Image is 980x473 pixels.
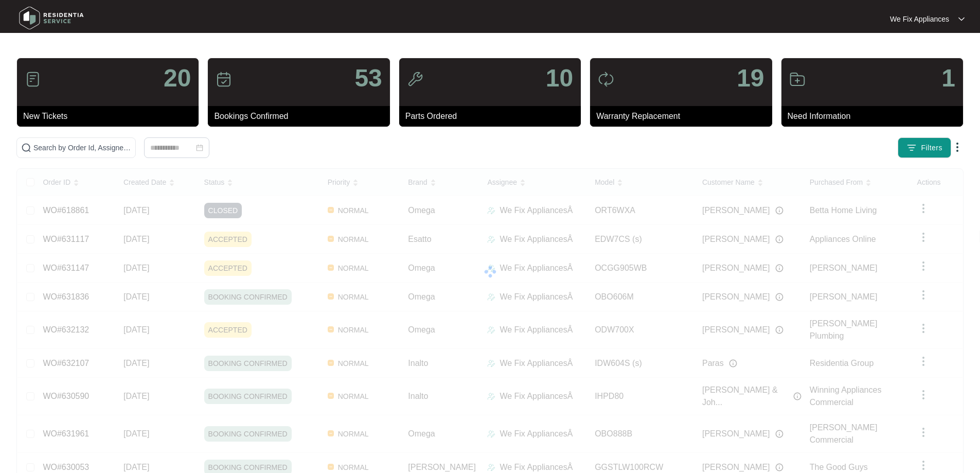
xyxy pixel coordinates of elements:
[951,141,964,153] img: dropdown arrow
[33,142,131,153] input: Search by Order Id, Assignee Name, Customer Name, Brand and Model
[598,71,614,87] img: icon
[921,143,942,153] span: Filters
[788,110,963,122] p: Need Information
[216,71,232,87] img: icon
[789,71,806,87] img: icon
[941,66,955,91] p: 1
[23,110,199,122] p: New Tickets
[958,16,965,22] img: dropdown arrow
[596,110,772,122] p: Warranty Replacement
[898,137,951,158] button: filter iconFilters
[214,110,389,122] p: Bookings Confirmed
[25,71,41,87] img: icon
[15,3,87,33] img: residentia service logo
[164,66,191,91] p: 20
[890,14,949,24] p: We Fix Appliances
[405,110,581,122] p: Parts Ordered
[407,71,423,87] img: icon
[546,66,573,91] p: 10
[906,143,917,153] img: filter icon
[737,66,764,91] p: 19
[21,143,31,153] img: search-icon
[354,66,382,91] p: 53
